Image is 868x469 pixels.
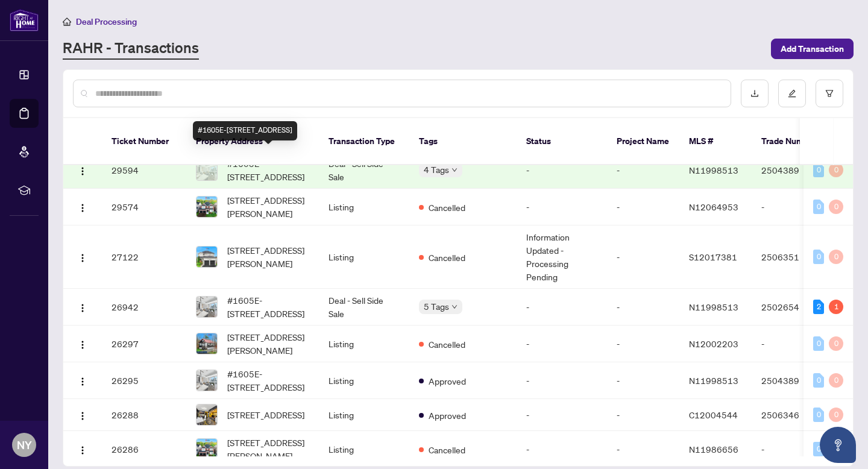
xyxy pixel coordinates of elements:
span: #1605E-[STREET_ADDRESS] [227,367,309,394]
span: N12064953 [689,201,738,212]
img: Logo [78,377,87,386]
td: 2506351 [752,225,836,289]
span: Cancelled [429,443,465,456]
button: Logo [73,371,92,390]
td: - [517,399,607,431]
button: Logo [73,334,92,353]
div: 0 [813,250,824,264]
th: Trade Number [752,118,836,165]
td: Listing [319,399,409,431]
th: Ticket Number [102,118,186,165]
img: Logo [78,203,87,213]
button: Logo [73,247,92,266]
div: #1605E-[STREET_ADDRESS] [193,121,297,140]
span: #1605E-[STREET_ADDRESS] [227,157,309,183]
span: Add Transaction [781,39,844,58]
img: Logo [78,445,87,455]
span: 4 Tags [424,163,449,177]
div: 0 [813,336,824,351]
img: thumbnail-img [197,404,217,425]
div: 0 [813,163,824,177]
div: 0 [829,200,843,214]
span: 5 Tags [424,300,449,313]
button: Logo [73,405,92,424]
span: [STREET_ADDRESS][PERSON_NAME] [227,436,309,462]
th: Property Address [186,118,319,165]
div: 0 [829,373,843,388]
th: Status [517,118,607,165]
td: - [607,326,679,362]
td: Deal - Sell Side Sale [319,289,409,326]
div: 1 [829,300,843,314]
td: Deal - Sell Side Sale [319,152,409,189]
td: 26295 [102,362,186,399]
button: Add Transaction [771,39,854,59]
div: 0 [813,373,824,388]
span: download [750,89,759,98]
button: Open asap [820,427,856,463]
img: Logo [78,166,87,176]
button: Logo [73,297,92,316]
td: - [607,225,679,289]
span: N11998513 [689,301,738,312]
span: Deal Processing [76,16,137,27]
span: Cancelled [429,251,465,264]
img: Logo [78,253,87,263]
img: thumbnail-img [197,160,217,180]
img: thumbnail-img [197,247,217,267]
td: - [607,152,679,189]
td: 2504389 [752,362,836,399]
span: NY [17,436,32,453]
td: Listing [319,326,409,362]
div: 0 [829,250,843,264]
img: thumbnail-img [197,370,217,391]
div: 0 [829,408,843,422]
th: MLS # [679,118,752,165]
td: 26297 [102,326,186,362]
span: N11998513 [689,375,738,386]
td: - [752,326,836,362]
span: N12002203 [689,338,738,349]
img: logo [10,9,39,31]
th: Transaction Type [319,118,409,165]
td: - [517,152,607,189]
td: - [607,362,679,399]
th: Project Name [607,118,679,165]
td: - [517,326,607,362]
td: - [517,362,607,399]
span: Approved [429,374,466,388]
span: edit [788,89,796,98]
img: thumbnail-img [197,333,217,354]
span: down [451,167,458,173]
td: 29574 [102,189,186,225]
td: - [607,399,679,431]
button: download [741,80,769,107]
img: Logo [78,303,87,313]
th: Tags [409,118,517,165]
span: [STREET_ADDRESS][PERSON_NAME] [227,244,309,270]
button: Logo [73,439,92,459]
button: Logo [73,197,92,216]
td: Information Updated - Processing Pending [517,225,607,289]
span: Cancelled [429,338,465,351]
button: filter [816,80,843,107]
button: edit [778,80,806,107]
td: Listing [319,431,409,468]
td: - [517,289,607,326]
td: Listing [319,362,409,399]
img: thumbnail-img [197,197,217,217]
td: - [607,289,679,326]
td: - [752,189,836,225]
a: RAHR - Transactions [63,38,199,60]
img: thumbnail-img [197,439,217,459]
span: filter [825,89,834,98]
span: down [451,304,458,310]
button: Logo [73,160,92,180]
span: N11998513 [689,165,738,175]
td: 26942 [102,289,186,326]
td: 2502654 [752,289,836,326]
span: home [63,17,71,26]
td: 29594 [102,152,186,189]
td: 26288 [102,399,186,431]
img: Logo [78,411,87,421]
